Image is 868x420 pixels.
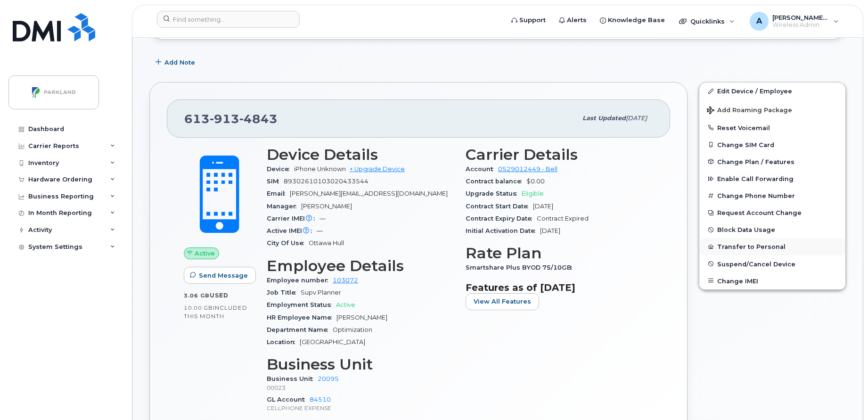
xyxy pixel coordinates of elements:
span: 913 [210,112,239,126]
button: Send Message [184,267,256,284]
span: Initial Activation Date [466,227,540,234]
span: $0.00 [526,178,545,185]
span: Contract Start Date [466,203,533,210]
a: 0529012449 - Bell [498,165,557,173]
span: Account [466,165,498,173]
span: — [317,227,323,234]
a: + Upgrade Device [350,165,405,173]
a: 84510 [310,396,331,403]
span: 4843 [239,112,278,126]
button: Add Roaming Package [699,100,845,119]
h3: Carrier Details [466,146,653,163]
span: Suspend/Cancel Device [717,260,795,267]
span: [PERSON_NAME][EMAIL_ADDRESS][DOMAIN_NAME] [290,190,448,197]
button: Request Account Change [699,204,845,221]
h3: Business Unit [267,356,454,373]
p: CELLPHONE EXPENSE [267,404,454,412]
span: Quicklinks [690,17,725,25]
span: Add Roaming Package [707,107,792,115]
a: 20095 [318,375,339,382]
button: Change Plan / Features [699,153,845,170]
button: Suspend/Cancel Device [699,255,845,272]
button: Add Note [149,54,203,71]
a: 103072 [333,277,358,284]
span: Wireless Admin [772,21,829,29]
span: Business Unit [267,375,318,382]
span: — [319,215,326,222]
p: 00023 [267,384,454,392]
span: Location [267,338,300,346]
button: Change Phone Number [699,187,845,204]
span: 10.00 GB [184,305,213,311]
a: Support [505,11,552,30]
span: Support [519,16,546,25]
span: Contract balance [466,178,526,185]
h3: Employee Details [267,257,454,274]
span: Smartshare Plus BYOD 75/10GB [466,264,577,271]
span: iPhone Unknown [294,165,346,173]
span: Device [267,165,294,173]
span: Ottawa Hull [309,239,344,247]
button: Change IMEI [699,272,845,289]
span: [GEOGRAPHIC_DATA] [300,338,365,346]
span: Department Name [267,326,333,333]
span: 89302610103020433544 [284,178,368,185]
span: View All Features [474,297,531,306]
span: SIM [267,178,284,185]
button: Change SIM Card [699,136,845,153]
span: Knowledge Base [608,16,665,25]
span: 3.06 GB [184,292,210,299]
span: Email [267,190,290,197]
span: [DATE] [540,227,560,234]
a: Alerts [552,11,593,30]
span: A [756,16,762,27]
span: Employee number [267,277,333,284]
span: Job Title [267,289,301,296]
span: included this month [184,304,247,320]
span: GL Account [267,396,310,403]
span: Employment Status [267,301,336,308]
span: Active IMEI [267,227,317,234]
span: Contract Expired [537,215,589,222]
h3: Features as of [DATE] [466,282,653,293]
span: Alerts [567,16,587,25]
h3: Rate Plan [466,245,653,262]
span: [PERSON_NAME] [336,314,387,321]
span: Eligible [522,190,544,197]
span: Carrier IMEI [267,215,319,222]
span: Manager [267,203,301,210]
span: Change Plan / Features [717,158,794,165]
a: Edit Device / Employee [699,82,845,99]
span: Optimization [333,326,372,333]
span: Active [336,301,355,308]
input: Find something... [157,11,300,28]
span: HR Employee Name [267,314,336,321]
span: [DATE] [533,203,553,210]
span: [PERSON_NAME][EMAIL_ADDRESS][PERSON_NAME][DOMAIN_NAME] [772,14,829,21]
span: 613 [184,112,278,126]
h3: Device Details [267,146,454,163]
button: Reset Voicemail [699,119,845,136]
span: [PERSON_NAME] [301,203,352,210]
button: Block Data Usage [699,221,845,238]
span: used [210,292,229,299]
button: Transfer to Personal [699,238,845,255]
span: Active [195,249,215,258]
a: Knowledge Base [593,11,671,30]
span: Last updated [582,115,626,122]
span: [DATE] [626,115,647,122]
span: City Of Use [267,239,309,247]
div: Quicklinks [672,12,741,31]
span: Add Note [164,58,195,67]
span: Upgrade Status [466,190,522,197]
span: Enable Call Forwarding [717,175,794,182]
span: Contract Expiry Date [466,215,537,222]
button: Enable Call Forwarding [699,170,845,187]
div: Abisheik.Thiyagarajan@parkland.ca [743,12,845,31]
button: View All Features [466,293,539,310]
span: Send Message [199,271,248,280]
span: Supv Planner [301,289,341,296]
